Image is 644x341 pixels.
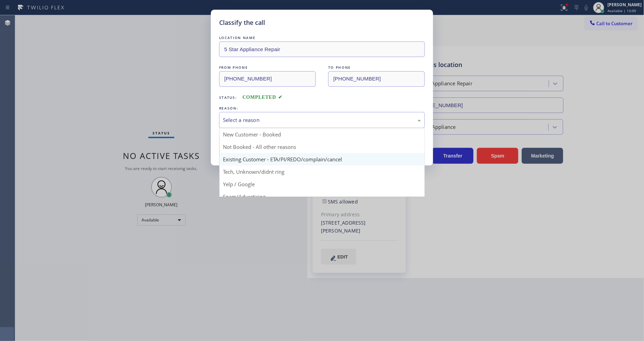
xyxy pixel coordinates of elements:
[219,153,425,165] div: Existing Customer - ETA/PI/REDO/complain/cancel
[243,95,283,100] span: COMPLETED
[219,95,237,100] span: Status:
[219,18,265,27] h5: Classify the call
[219,190,425,203] div: Spam/Advertising
[219,34,425,41] div: LOCATION NAME
[328,64,425,71] div: TO PHONE
[219,165,425,178] div: Tech, Unknown/didnt ring
[219,178,425,190] div: Yelp / Google
[219,141,425,153] div: Not Booked - All other reasons
[223,116,421,124] div: Select a reason
[219,64,316,71] div: FROM PHONE
[328,71,425,87] input: To phone
[219,71,316,87] input: From phone
[219,128,425,141] div: New Customer - Booked
[219,105,425,112] div: REASON:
